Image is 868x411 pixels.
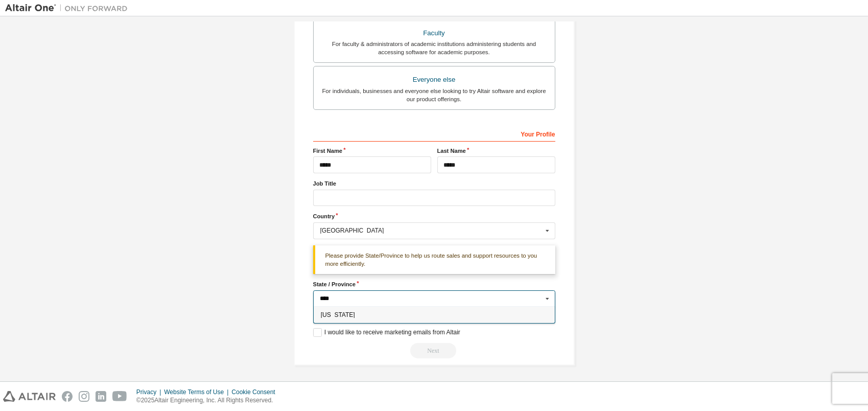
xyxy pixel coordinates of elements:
[320,73,549,87] div: Everyone else
[320,87,549,103] div: For individuals, businesses and everyone else looking to try Altair software and explore our prod...
[320,227,543,234] div: [GEOGRAPHIC_DATA]
[62,391,73,402] img: facebook.svg
[96,391,106,402] img: linkedin.svg
[164,388,231,396] div: Website Terms of Use
[313,328,460,337] label: I would like to receive marketing emails from Altair
[313,179,555,188] label: Job Title
[313,212,555,220] label: Country
[313,245,555,275] div: Please provide State/Province to help us route sales and support resources to you more efficiently.
[313,125,555,142] div: Your Profile
[3,391,56,402] img: altair_logo.svg
[320,40,549,56] div: For faculty & administrators of academic institutions administering students and accessing softwa...
[112,391,127,402] img: youtube.svg
[313,147,431,155] label: First Name
[5,3,133,13] img: Altair One
[136,388,164,396] div: Privacy
[79,391,89,402] img: instagram.svg
[136,396,281,405] p: © 2025 Altair Engineering, Inc. All Rights Reserved.
[313,343,555,358] div: Read and acccept EULA to continue
[437,147,555,155] label: Last Name
[320,312,548,318] span: [US_STATE]
[231,388,281,396] div: Cookie Consent
[320,26,549,40] div: Faculty
[313,280,555,288] label: State / Province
